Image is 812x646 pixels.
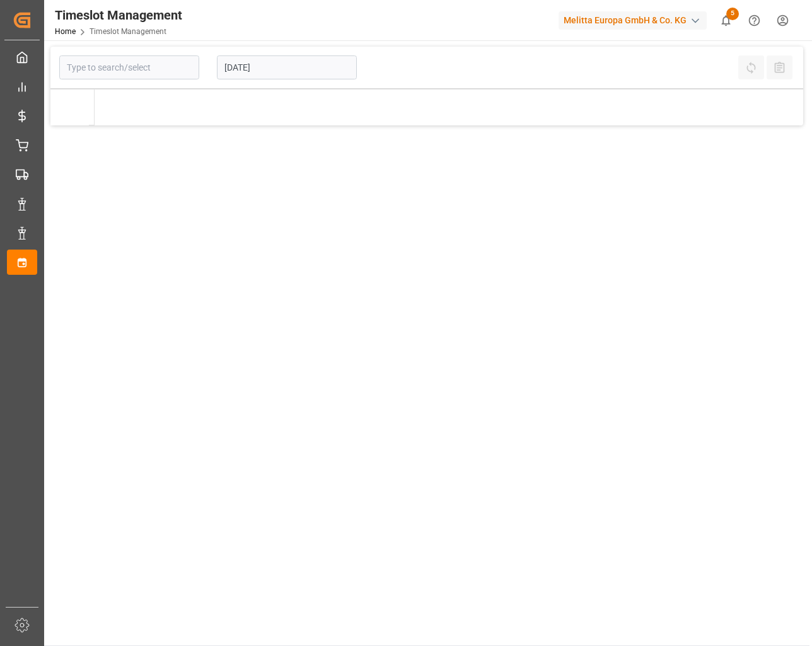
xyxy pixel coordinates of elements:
[559,11,707,30] div: Melitta Europa GmbH & Co. KG
[55,6,182,25] div: Timeslot Management
[217,55,357,79] input: DD-MM-YYYY
[59,55,199,79] input: Type to search/select
[740,6,768,35] button: Help Center
[726,8,739,20] span: 5
[55,27,76,36] a: Home
[712,6,740,35] button: show 5 new notifications
[559,8,712,32] button: Melitta Europa GmbH & Co. KG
